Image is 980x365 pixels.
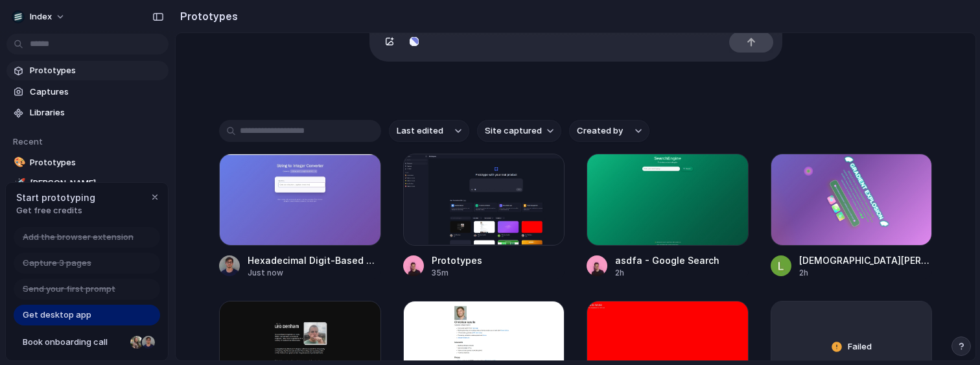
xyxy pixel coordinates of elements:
span: Add the browser extension [23,231,134,244]
div: 2h [615,267,719,279]
span: Failed [848,340,872,353]
div: Hexadecimal Digit-Based Website Demo [248,253,381,267]
span: Get desktop app [23,309,91,322]
div: asdfa - Google Search [615,253,719,267]
span: Captures [30,86,163,99]
span: Index [30,10,52,23]
div: 2h [799,267,933,279]
span: Site captured [485,124,542,137]
span: Start prototyping [16,191,95,204]
span: Created by [577,124,623,137]
a: Captures [6,82,169,102]
a: Prototypes [6,61,169,80]
span: Book onboarding call [23,336,125,349]
span: Send your first prompt [23,283,115,296]
a: PrototypesPrototypes35m [403,154,565,279]
a: Christian Iacullo[DEMOGRAPHIC_DATA][PERSON_NAME]2h [771,154,933,279]
a: Libraries [6,103,169,123]
a: 🎨Prototypes [6,153,169,172]
button: Site captured [477,120,561,142]
span: Capture 3 pages [23,257,91,270]
span: Last edited [397,124,443,137]
a: asdfa - Google Searchasdfa - Google Search2h [587,154,749,279]
button: Created by [569,120,649,142]
a: 🚀[PERSON_NAME] [6,174,169,193]
span: Prototypes [30,156,163,169]
span: Recent [13,136,43,147]
a: Get desktop app [14,305,160,325]
span: Prototypes [30,64,163,77]
div: [DEMOGRAPHIC_DATA][PERSON_NAME] [799,253,933,267]
button: Index [6,6,72,27]
button: Last edited [389,120,469,142]
a: Book onboarding call [14,332,160,353]
div: Prototypes [432,253,482,267]
div: 🎨 [14,155,23,170]
a: Hexadecimal Digit-Based Website DemoHexadecimal Digit-Based Website DemoJust now [219,154,381,279]
span: Get free credits [16,204,95,217]
span: Libraries [30,106,163,119]
button: 🎨 [12,156,25,169]
div: 35m [432,267,482,279]
h2: Prototypes [175,8,238,24]
div: Just now [248,267,381,279]
div: Nicole Kubica [129,335,145,350]
div: Christian Iacullo [141,335,156,350]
